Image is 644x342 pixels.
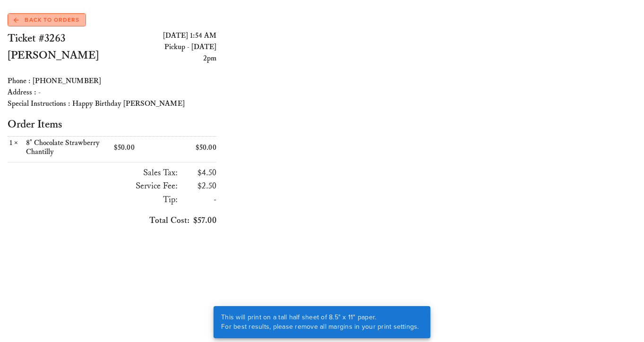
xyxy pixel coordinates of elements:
[214,306,427,338] div: This will print on a tall half sheet of 8.5" x 11" paper. For best results, please remove all mar...
[8,30,112,47] h2: Ticket #3263
[8,138,14,147] span: 1
[8,180,178,193] h3: Service Fee:
[8,193,178,206] h3: Tip:
[8,13,86,26] a: Back to Orders
[181,193,216,206] h3: -
[8,214,216,227] h3: $57.00
[8,76,216,87] div: Phone : [PHONE_NUMBER]
[8,98,216,110] div: Special Instructions : Happy Birthday [PERSON_NAME]
[8,117,216,132] h2: Order Items
[181,166,216,180] h3: $4.50
[164,141,217,154] div: $50.00
[112,53,216,64] div: 2pm
[8,87,216,98] div: Address : -
[8,138,26,156] div: ×
[149,215,189,226] span: Total Cost:
[181,180,216,193] h3: $2.50
[112,30,216,42] div: [DATE] 1:54 AM
[14,16,79,24] span: Back to Orders
[112,42,216,53] div: Pickup - [DATE]
[112,141,164,154] div: $50.00
[8,47,112,64] h2: [PERSON_NAME]
[8,166,178,180] h3: Sales Tax:
[26,138,110,156] div: 8" Chocolate Strawberry Chantilly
